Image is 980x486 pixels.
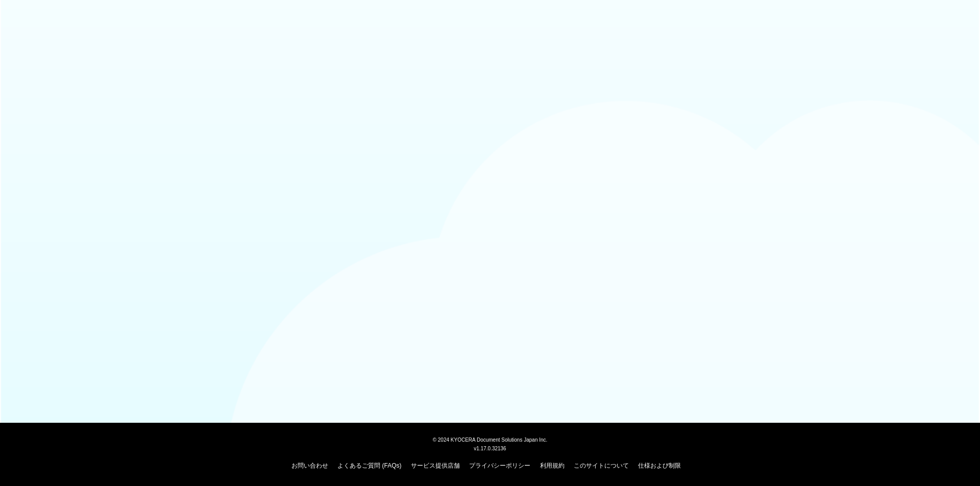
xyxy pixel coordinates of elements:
[474,445,506,451] span: v1.17.0.32136
[291,462,328,469] a: お問い合わせ
[574,462,629,469] a: このサイトについて
[469,462,530,469] a: プライバシーポリシー
[433,436,548,443] span: © 2024 KYOCERA Document Solutions Japan Inc.
[540,462,565,469] a: 利用規約
[638,462,681,469] a: 仕様および制限
[411,462,460,469] a: サービス提供店舗
[337,462,401,469] a: よくあるご質問 (FAQs)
